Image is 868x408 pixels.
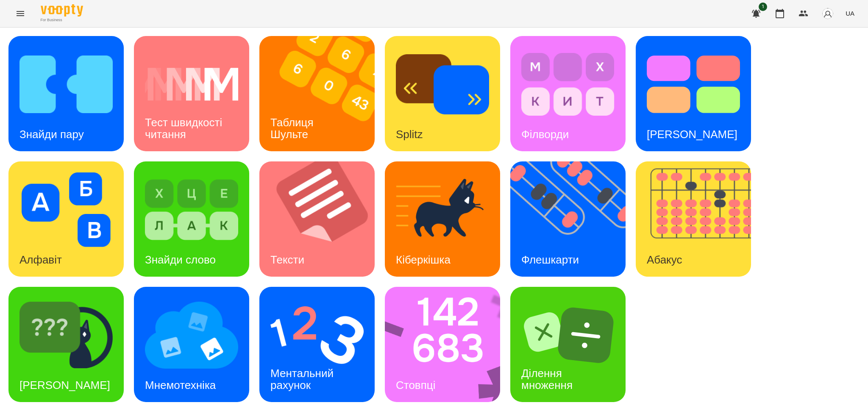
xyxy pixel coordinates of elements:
a: Ментальний рахунокМентальний рахунок [259,287,375,402]
a: Ділення множенняДілення множення [510,287,626,402]
img: Кіберкішка [396,172,489,247]
h3: Ділення множення [521,367,573,391]
h3: Алфавіт [19,253,62,266]
h3: Ментальний рахунок [270,367,337,391]
h3: Кіберкішка [396,253,451,266]
a: АлфавітАлфавіт [8,161,124,277]
img: Таблиця Шульте [259,36,385,151]
a: СтовпціСтовпці [385,287,500,402]
img: Тексти [259,161,385,277]
a: Тест швидкості читанняТест швидкості читання [134,36,249,151]
a: Таблиця ШультеТаблиця Шульте [259,36,375,151]
a: SplitzSplitz [385,36,500,151]
h3: Тексти [270,253,304,266]
img: Алфавіт [19,172,113,247]
span: 1 [759,3,767,11]
img: Тест швидкості читання [145,47,238,122]
img: Мнемотехніка [145,298,238,372]
img: avatar_s.png [822,8,834,19]
h3: Знайди слово [145,253,216,266]
button: Menu [10,3,31,24]
img: Ділення множення [521,298,615,372]
a: КіберкішкаКіберкішка [385,161,500,277]
h3: Тест швидкості читання [145,116,225,140]
h3: Абакус [647,253,682,266]
a: АбакусАбакус [636,161,751,277]
h3: Знайди пару [19,128,84,141]
h3: Splitz [396,128,423,141]
h3: [PERSON_NAME] [19,379,110,391]
h3: Філворди [521,128,569,141]
h3: Флешкарти [521,253,579,266]
h3: Мнемотехніка [145,379,216,391]
img: Splitz [396,47,489,122]
span: For Business [41,17,83,23]
h3: [PERSON_NAME] [647,128,737,141]
img: Ментальний рахунок [270,298,364,372]
a: ФлешкартиФлешкарти [510,161,626,277]
button: UA [842,6,858,21]
span: UA [846,9,854,18]
img: Філворди [521,47,615,122]
h3: Таблиця Шульте [270,116,317,140]
a: Знайди словоЗнайди слово [134,161,249,277]
img: Абакус [636,161,762,277]
img: Voopty Logo [41,4,83,17]
img: Знайди пару [19,47,113,122]
a: ФілвордиФілворди [510,36,626,151]
a: МнемотехнікаМнемотехніка [134,287,249,402]
img: Знайди Кіберкішку [19,298,113,372]
a: Знайди Кіберкішку[PERSON_NAME] [8,287,124,402]
a: Тест Струпа[PERSON_NAME] [636,36,751,151]
a: ТекстиТексти [259,161,375,277]
img: Стовпці [385,287,511,402]
img: Флешкарти [510,161,636,277]
h3: Стовпці [396,379,435,391]
a: Знайди паруЗнайди пару [8,36,124,151]
img: Тест Струпа [647,47,740,122]
img: Знайди слово [145,172,238,247]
